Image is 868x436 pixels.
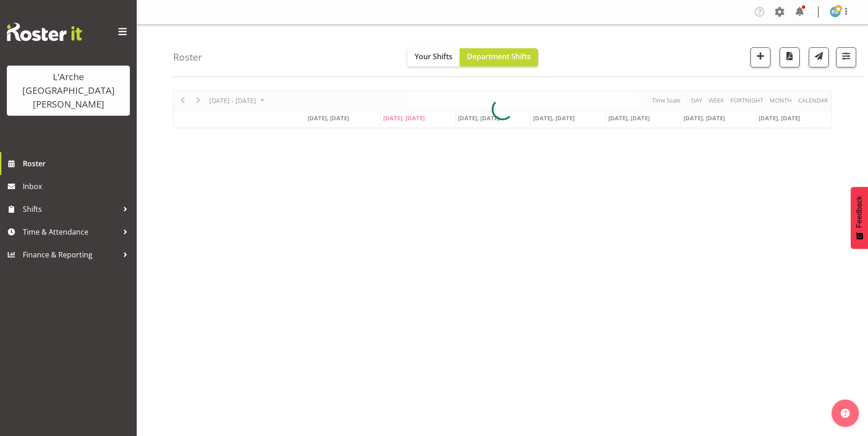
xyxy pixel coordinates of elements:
h4: Roster [173,52,202,62]
span: Feedback [855,196,863,228]
img: help-xxl-2.png [841,409,850,418]
span: Shifts [23,202,118,216]
button: Add a new shift [750,47,770,67]
span: Inbox [23,180,132,193]
div: L'Arche [GEOGRAPHIC_DATA][PERSON_NAME] [16,70,121,111]
span: Your Shifts [415,51,452,62]
button: Feedback - Show survey [851,187,868,249]
button: Department Shifts [460,48,538,67]
button: Download a PDF of the roster according to the set date range. [780,47,800,67]
img: robin-buch3407.jpg [830,6,841,17]
span: Department Shifts [467,51,531,62]
img: Rosterit website logo [7,23,82,41]
span: Roster [23,157,132,170]
button: Your Shifts [407,48,460,67]
button: Send a list of all shifts for the selected filtered period to all rostered employees. [809,47,829,67]
span: Finance & Reporting [23,248,118,262]
span: Time & Attendance [23,225,118,239]
button: Filter Shifts [836,47,856,67]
